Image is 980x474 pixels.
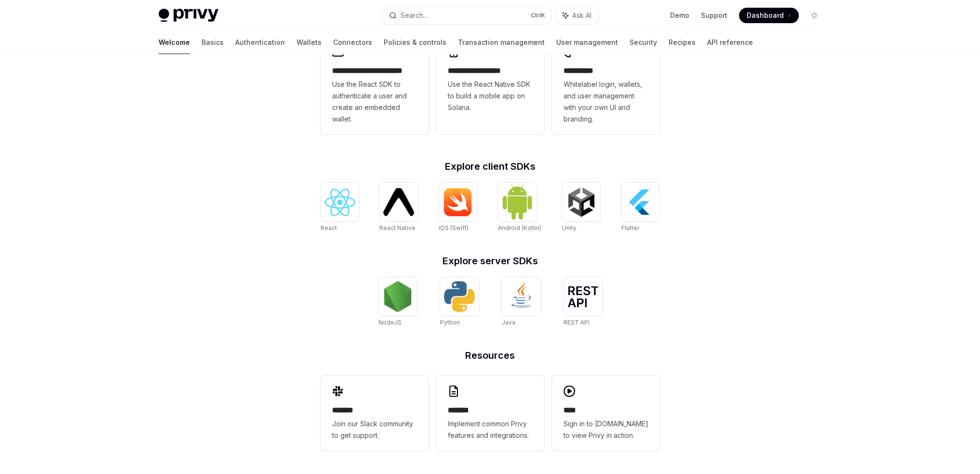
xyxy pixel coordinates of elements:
[670,11,689,20] a: Demo
[556,31,618,54] a: User management
[625,187,656,217] img: Flutter
[502,184,533,220] img: Android (Kotlin)
[436,36,544,135] a: **** **** **** ***Use the React Native SDK to build a mobile app on Solana.
[379,183,418,233] a: React NativeReact Native
[439,224,469,231] span: iOS (Swift)
[747,11,784,20] span: Dashboard
[321,162,660,171] h2: Explore client SDKs
[440,319,460,326] span: Python
[564,277,602,327] a: REST APIREST API
[739,8,799,23] a: Dashboard
[552,36,660,135] a: **** *****Whitelabel login, wallets, and user management with your own UI and branding.
[379,224,416,231] span: React Native
[321,376,429,451] a: **** **Join our Slack community to get support.
[630,31,657,54] a: Security
[564,418,648,441] span: Sign in to [DOMAIN_NAME] to view Privy in action.
[502,319,515,326] span: Java
[332,79,417,125] span: Use the React SDK to authenticate a user and create an embedded wallet.
[562,224,577,231] span: Unity
[321,183,359,233] a: ReactReact
[333,31,372,54] a: Connectors
[498,224,541,231] span: Android (Kotlin)
[567,286,598,307] img: REST API
[566,187,597,217] img: Unity
[458,31,545,54] a: Transaction management
[332,418,417,441] span: Join our Slack community to get support.
[378,277,417,327] a: NodeJSNodeJS
[378,319,402,326] span: NodeJS
[401,10,428,21] div: Search...
[439,183,477,233] a: iOS (Swift)iOS (Swift)
[552,376,660,451] a: ****Sign in to [DOMAIN_NAME] to view Privy in action.
[701,11,727,20] a: Support
[440,277,479,327] a: PythonPython
[235,31,285,54] a: Authentication
[384,31,446,54] a: Policies & controls
[321,224,337,231] span: React
[201,31,224,54] a: Basics
[448,418,533,441] span: Implement common Privy features and integrations.
[296,31,322,54] a: Wallets
[707,31,753,54] a: API reference
[564,319,590,326] span: REST API
[564,79,648,125] span: Whitelabel login, wallets, and user management with your own UI and branding.
[443,188,473,217] img: iOS (Swift)
[556,7,598,24] button: Ask AI
[531,12,545,19] span: Ctrl K
[382,7,551,24] button: Search...CtrlK
[324,189,355,216] img: React
[562,183,601,233] a: UnityUnity
[159,31,190,54] a: Welcome
[436,376,544,451] a: **** **Implement common Privy features and integrations.
[669,31,696,54] a: Recipes
[321,256,660,266] h2: Explore server SDKs
[321,351,660,360] h2: Resources
[572,11,591,20] span: Ask AI
[498,183,541,233] a: Android (Kotlin)Android (Kotlin)
[448,79,533,113] span: Use the React Native SDK to build a mobile app on Solana.
[159,9,218,22] img: light logo
[502,277,540,327] a: JavaJava
[621,183,659,233] a: FlutterFlutter
[806,8,822,23] button: Toggle dark mode
[506,281,537,312] img: Java
[444,281,475,312] img: Python
[621,224,639,231] span: Flutter
[382,281,413,312] img: NodeJS
[383,188,414,216] img: React Native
